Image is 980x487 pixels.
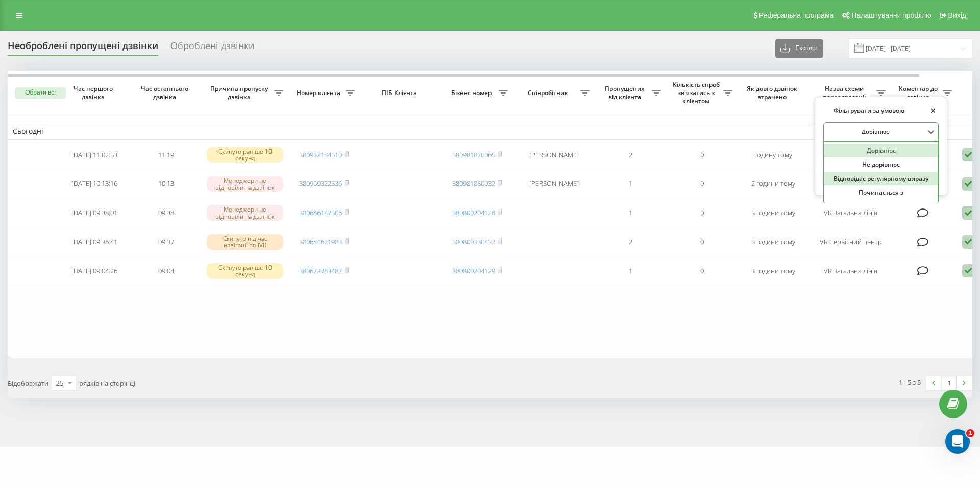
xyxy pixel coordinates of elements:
iframe: Intercom live chat [945,429,970,454]
td: IVR Загальна лінія [809,199,891,226]
td: 0 [666,258,738,285]
span: Кількість спроб зв'язатись з клієнтом [671,81,723,105]
span: Фільтрувати за умовою [823,107,904,115]
a: 1 [941,376,957,390]
div: Починається з [824,185,938,200]
td: [DATE] 10:13:16 [59,170,130,197]
td: 1 [595,170,666,197]
td: 09:37 [130,228,202,256]
div: 25 [56,378,64,388]
td: 2 [595,228,666,256]
span: Бізнес номер [447,89,499,97]
td: 3 години тому [738,258,809,285]
td: 3 години тому [738,199,809,226]
td: 0 [666,228,738,256]
span: Причина пропуску дзвінка [207,85,274,101]
td: [DATE] 09:04:26 [59,258,130,285]
td: IVR Сервісний центр [809,228,891,256]
span: Налаштування профілю [851,11,931,19]
td: 11:19 [130,142,202,169]
span: Співробітник [518,89,580,97]
div: Менеджери не відповіли на дзвінок [207,176,283,192]
td: 0 [666,142,738,169]
span: Вихід [948,11,966,19]
span: Відображати [8,379,48,388]
span: Як довго дзвінок втрачено [746,85,801,101]
div: Не дорівнює [824,157,938,172]
a: 380800204129 [452,266,495,275]
span: ПІБ Клієнта [369,89,433,97]
button: Експорт [775,39,823,58]
td: 2 [595,142,666,169]
span: Коментар до дзвінка [896,85,943,101]
td: [DATE] 09:38:01 [59,199,130,226]
a: 380672783487 [299,266,342,275]
td: IVR Загальна лінія [809,258,891,285]
td: 09:38 [130,199,202,226]
span: 1 [966,429,974,437]
td: 0 [666,170,738,197]
a: 380686147506 [299,208,342,217]
td: 10:13 [130,170,202,197]
div: Необроблені пропущені дзвінки [8,40,158,56]
a: 380684621983 [299,237,342,246]
td: [DATE] 11:02:53 [59,142,130,169]
div: Дорівнює [824,144,938,158]
div: Скинуто під час навігації по IVR [207,234,283,249]
td: [DATE] 09:36:41 [59,228,130,256]
span: Пропущених від клієнта [600,85,652,101]
span: Назва схеми переадресації [814,85,876,101]
td: 09:04 [130,258,202,285]
td: 0 [666,199,738,226]
a: 380981870065 [452,150,495,159]
div: 1 - 5 з 5 [899,377,921,387]
td: 1 [595,199,666,226]
div: Оброблені дзвінки [170,40,254,56]
td: [PERSON_NAME] [513,170,595,197]
span: рядків на сторінці [79,379,135,388]
span: Реферальна програма [759,11,834,19]
div: Закінчується на [824,200,938,214]
td: 2 години тому [738,170,809,197]
div: Менеджери не відповіли на дзвінок [207,205,283,220]
td: 3 години тому [738,228,809,256]
td: 1 [595,258,666,285]
span: Час першого дзвінка [67,85,122,101]
td: [PERSON_NAME] [513,142,595,169]
span: Час останнього дзвінка [138,85,193,101]
td: годину тому [738,142,809,169]
a: 380969322536 [299,179,342,188]
div: Скинуто раніше 10 секунд [207,147,283,163]
button: Обрати всі [15,87,66,99]
button: × [927,105,939,117]
a: 380932184510 [299,150,342,159]
div: Скинуто раніше 10 секунд [207,263,283,279]
a: 380981880032 [452,179,495,188]
span: Номер клієнта [293,89,346,97]
a: 380800204128 [452,208,495,217]
a: 380800330432 [452,237,495,246]
div: Відповідає регулярному виразу [824,172,938,186]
